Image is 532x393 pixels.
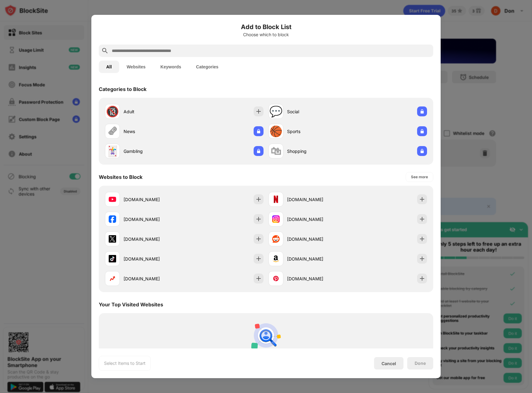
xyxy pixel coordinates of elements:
img: search.svg [101,47,109,54]
div: See more [411,174,428,180]
img: favicons [109,275,116,282]
img: favicons [109,215,116,223]
div: Categories to Block [99,86,146,92]
div: Choose which to block [99,32,433,37]
div: Sports [287,128,348,135]
div: 🔞 [106,105,119,118]
div: Websites to Block [99,174,142,180]
div: 🏀 [269,125,282,138]
img: favicons [272,235,280,243]
div: [DOMAIN_NAME] [124,216,184,222]
div: [DOMAIN_NAME] [124,275,184,282]
div: 🃏 [106,145,119,158]
h6: Add to Block List [99,22,433,32]
button: Keywords [153,61,189,73]
div: 🗞 [107,125,118,138]
div: [DOMAIN_NAME] [124,196,184,203]
div: Shopping [287,148,348,154]
div: [DOMAIN_NAME] [287,275,348,282]
div: News [124,128,184,135]
div: [DOMAIN_NAME] [287,236,348,242]
div: [DOMAIN_NAME] [124,236,184,242]
img: favicons [272,255,280,262]
img: personal-suggestions.svg [251,321,281,350]
div: Cancel [382,361,396,366]
div: [DOMAIN_NAME] [287,256,348,262]
button: Categories [189,61,226,73]
div: [DOMAIN_NAME] [124,256,184,262]
button: Websites [119,61,153,73]
div: Gambling [124,148,184,154]
div: Select Items to Start [104,360,146,366]
img: favicons [109,196,116,203]
img: favicons [272,275,280,282]
div: [DOMAIN_NAME] [287,216,348,222]
button: All [99,61,119,73]
img: favicons [272,215,280,223]
div: 💬 [269,105,282,118]
img: favicons [109,255,116,262]
div: Social [287,108,348,115]
div: Done [415,361,426,366]
div: Adult [124,108,184,115]
img: favicons [109,235,116,243]
img: favicons [272,196,280,203]
div: [DOMAIN_NAME] [287,196,348,203]
div: Your Top Visited Websites [99,301,163,308]
div: 🛍 [271,145,281,158]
